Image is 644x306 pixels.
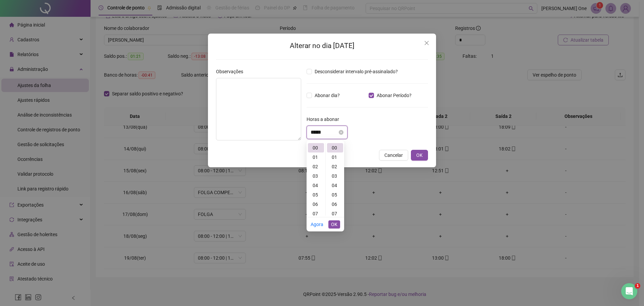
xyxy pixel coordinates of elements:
[327,162,343,171] div: 02
[308,209,324,218] div: 07
[339,130,343,135] span: close-circle
[331,221,337,228] span: OK
[621,283,637,299] iframe: Intercom live chat
[308,171,324,181] div: 03
[307,116,343,123] label: Horas a abonar
[308,200,324,209] div: 06
[327,190,343,200] div: 05
[327,200,343,209] div: 06
[308,162,324,171] div: 02
[379,150,408,161] button: Cancelar
[327,152,343,162] div: 01
[327,181,343,190] div: 04
[635,283,640,289] span: 1
[416,151,423,159] span: OK
[312,68,400,75] span: Desconsiderar intervalo pré-assinalado?
[308,190,324,200] div: 05
[327,209,343,218] div: 07
[421,38,432,48] button: Close
[424,40,429,46] span: close
[384,151,403,159] span: Cancelar
[374,92,414,99] span: Abonar Período?
[311,222,323,227] a: Agora
[328,220,340,228] button: OK
[216,40,428,51] h2: Alterar no dia [DATE]
[308,152,324,162] div: 01
[327,171,343,181] div: 03
[308,181,324,190] div: 04
[216,68,248,75] label: Observações
[308,143,324,152] div: 00
[312,92,342,99] span: Abonar dia?
[327,143,343,152] div: 00
[411,150,428,161] button: OK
